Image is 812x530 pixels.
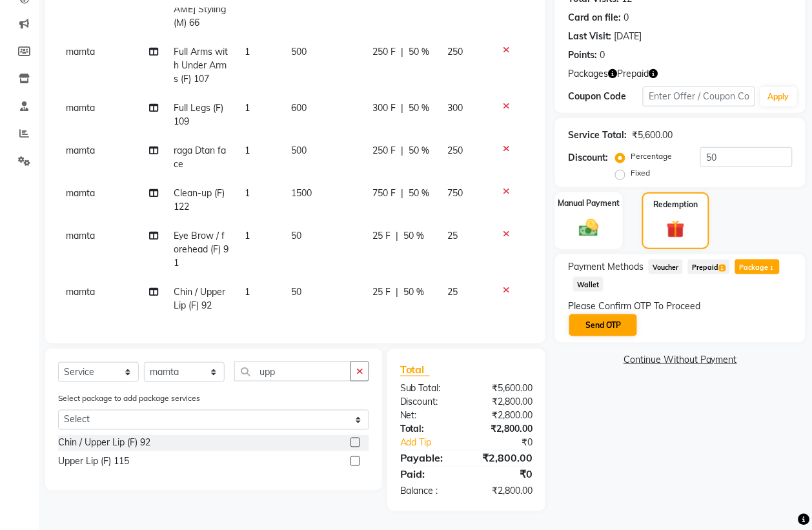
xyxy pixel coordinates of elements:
[719,265,726,272] span: 1
[292,145,307,156] span: 500
[66,145,95,156] span: mamta
[614,30,642,43] div: [DATE]
[391,409,467,423] div: Net:
[447,46,463,57] span: 250
[391,396,467,409] div: Discount:
[573,217,604,239] img: _cash.svg
[769,265,776,272] span: 1
[447,187,463,199] span: 750
[467,467,543,482] div: ₹0
[600,48,605,62] div: 0
[391,467,467,482] div: Paid:
[66,187,95,199] span: mamta
[447,102,463,114] span: 300
[396,229,398,243] span: |
[467,451,543,466] div: ₹2,800.00
[245,102,250,114] span: 1
[632,128,673,142] div: ₹5,600.00
[174,102,223,127] span: Full Legs (F) 109
[568,11,621,25] div: Card on file:
[447,286,458,298] span: 25
[292,187,312,199] span: 1500
[558,353,803,367] a: Continue Without Payment
[401,187,403,200] span: |
[174,230,228,269] span: Eye Brow / forehead (F) 91
[573,277,604,292] span: Wallet
[174,187,225,212] span: Clean-up (F) 122
[372,101,396,115] span: 300 F
[391,382,467,396] div: Sub Total:
[66,230,95,241] span: mamta
[58,436,150,450] div: Chin / Upper Lip (F) 92
[401,101,403,115] span: |
[174,46,228,85] span: Full Arms with Under Arms (F) 107
[66,286,95,298] span: mamta
[447,145,463,156] span: 250
[391,451,467,466] div: Payable:
[569,314,637,336] button: Send OTP
[403,229,424,243] span: 50 %
[245,286,250,298] span: 1
[467,409,543,423] div: ₹2,800.00
[649,260,683,274] span: Voucher
[66,46,95,57] span: mamta
[467,382,543,396] div: ₹5,600.00
[631,167,650,179] label: Fixed
[467,485,543,498] div: ₹2,800.00
[292,102,307,114] span: 600
[234,362,351,382] input: Search or Scan
[245,145,250,156] span: 1
[292,230,302,241] span: 50
[391,436,479,450] a: Add Tip
[66,102,95,114] span: mamta
[688,260,730,274] span: Prepaid
[401,144,403,158] span: |
[467,423,543,436] div: ₹2,800.00
[479,436,542,450] div: ₹0
[372,285,391,299] span: 25 F
[760,87,797,107] button: Apply
[653,199,698,210] label: Redemption
[391,423,467,436] div: Total:
[372,229,391,243] span: 25 F
[174,286,225,311] span: Chin / Upper Lip (F) 92
[643,87,755,107] input: Enter Offer / Coupon Code
[409,45,429,59] span: 50 %
[631,150,672,162] label: Percentage
[617,67,649,81] span: Prepaid
[661,218,690,241] img: _gift.svg
[409,144,429,158] span: 50 %
[568,48,597,62] div: Points:
[292,46,307,57] span: 500
[245,187,250,199] span: 1
[401,45,403,59] span: |
[245,46,250,57] span: 1
[447,230,458,241] span: 25
[568,300,793,313] div: Please Confirm OTP To Proceed
[409,187,429,200] span: 50 %
[568,90,643,103] div: Coupon Code
[624,11,629,25] div: 0
[467,396,543,409] div: ₹2,800.00
[372,45,396,59] span: 250 F
[400,363,430,376] span: Total
[558,198,620,209] label: Manual Payment
[58,455,129,469] div: Upper Lip (F) 115
[391,485,467,498] div: Balance :
[568,67,608,81] span: Packages
[372,187,396,200] span: 750 F
[245,230,250,241] span: 1
[568,260,644,274] span: Payment Methods
[735,260,780,274] span: Package
[568,151,608,165] div: Discount:
[568,30,611,43] div: Last Visit:
[568,128,627,142] div: Service Total:
[403,285,424,299] span: 50 %
[409,101,429,115] span: 50 %
[58,393,200,405] label: Select package to add package services
[174,145,226,170] span: raga Dtan face
[372,144,396,158] span: 250 F
[396,285,398,299] span: |
[292,286,302,298] span: 50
